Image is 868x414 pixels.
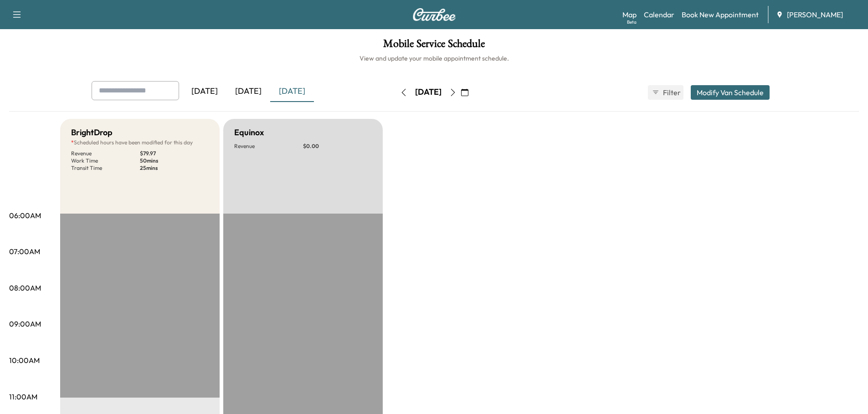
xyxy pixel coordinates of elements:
[234,126,264,139] h5: Equinox
[412,8,456,21] img: Curbee Logo
[140,157,209,164] p: 50 mins
[71,164,140,172] p: Transit Time
[9,282,41,293] p: 08:00AM
[9,391,37,402] p: 11:00AM
[183,81,226,102] div: [DATE]
[234,143,303,150] p: Revenue
[9,318,41,329] p: 09:00AM
[9,54,859,63] h6: View and update your mobile appointment schedule.
[71,126,113,139] h5: BrightDrop
[691,85,770,100] button: Modify Van Schedule
[303,143,372,150] p: $ 0.00
[663,87,679,98] span: Filter
[787,9,843,20] span: [PERSON_NAME]
[9,246,40,257] p: 07:00AM
[9,355,40,366] p: 10:00AM
[415,87,442,98] div: [DATE]
[140,150,209,157] p: $ 79.97
[71,157,140,164] p: Work Time
[9,210,41,221] p: 06:00AM
[648,85,683,100] button: Filter
[627,19,637,26] div: Beta
[682,9,759,20] a: Book New Appointment
[270,81,314,102] div: [DATE]
[71,150,140,157] p: Revenue
[9,38,859,54] h1: Mobile Service Schedule
[71,139,209,146] p: Scheduled hours have been modified for this day
[644,9,674,20] a: Calendar
[140,164,209,172] p: 25 mins
[226,81,270,102] div: [DATE]
[622,9,637,20] a: MapBeta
